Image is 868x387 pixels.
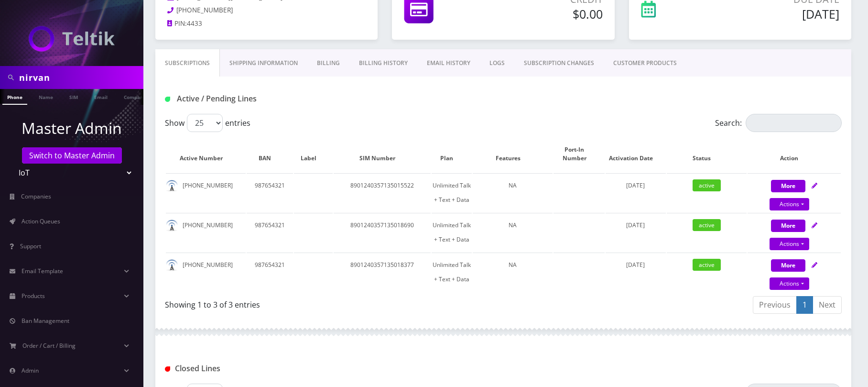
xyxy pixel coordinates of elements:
[165,366,170,372] img: Closed Lines
[294,136,333,172] th: Label: activate to sort column ascending
[693,219,721,231] span: active
[247,173,293,212] td: 987654321
[473,136,553,172] th: Features: activate to sort column ascending
[432,136,472,172] th: Plan: activate to sort column ascending
[770,277,809,290] a: Actions
[22,267,63,275] span: Email Template
[247,136,293,172] th: BAN: activate to sort column ascending
[22,292,45,300] span: Products
[22,317,69,325] span: Ban Management
[2,89,27,105] a: Phone
[165,97,170,102] img: Active / Pending Lines
[247,213,293,252] td: 987654321
[65,89,83,104] a: SIM
[606,136,665,172] th: Activation Date: activate to sort column ascending
[473,253,553,291] td: NA
[20,242,41,250] span: Support
[432,173,472,212] td: Unlimited Talk + Text + Data
[22,147,122,164] a: Switch to Master Admin
[771,259,805,272] button: More
[22,342,76,350] span: Order / Cart / Billing
[155,49,220,77] a: Subscriptions
[813,296,842,314] a: Next
[417,49,480,77] a: EMAIL HISTORY
[473,213,553,252] td: NA
[493,7,603,21] h5: $0.00
[746,114,842,132] input: Search:
[349,49,417,77] a: Billing History
[176,6,233,14] span: [PHONE_NUMBER]
[748,136,841,172] th: Action: activate to sort column ascending
[247,253,293,291] td: 987654321
[334,213,431,252] td: 8901240357135018690
[166,136,246,172] th: Active Number: activate to sort column ascending
[473,173,553,212] td: NA
[166,180,178,192] img: default.png
[166,253,246,291] td: [PHONE_NUMBER]
[715,114,842,132] label: Search:
[21,192,51,200] span: Companies
[626,261,645,269] span: [DATE]
[334,136,431,172] th: SIM Number: activate to sort column ascending
[34,89,58,104] a: Name
[220,49,307,77] a: Shipping Information
[771,180,805,192] button: More
[165,295,496,310] div: Showing 1 to 3 of 3 entries
[19,68,141,87] input: Search in Company
[432,213,472,252] td: Unlimited Talk + Text + Data
[770,238,809,250] a: Actions
[753,296,797,314] a: Previous
[514,49,604,77] a: SUBSCRIPTION CHANGES
[432,253,472,291] td: Unlimited Talk + Text + Data
[29,26,115,52] img: IoT
[165,364,381,373] h1: Closed Lines
[771,220,805,232] button: More
[480,49,514,77] a: LOGS
[770,198,809,210] a: Actions
[119,89,151,104] a: Company
[166,220,178,232] img: default.png
[626,221,645,229] span: [DATE]
[796,296,813,314] a: 1
[604,49,686,77] a: CUSTOMER PRODUCTS
[626,181,645,189] span: [DATE]
[307,49,349,77] a: Billing
[667,136,747,172] th: Status: activate to sort column ascending
[187,114,223,132] select: Showentries
[712,7,839,21] h5: [DATE]
[553,136,605,172] th: Port-In Number: activate to sort column ascending
[22,217,60,225] span: Action Queues
[693,259,721,271] span: active
[166,259,178,271] img: default.png
[693,179,721,191] span: active
[334,173,431,212] td: 8901240357135015522
[89,89,112,104] a: Email
[167,19,187,29] a: PIN:
[165,114,250,132] label: Show entries
[334,253,431,291] td: 8901240357135018377
[166,213,246,252] td: [PHONE_NUMBER]
[165,94,381,103] h1: Active / Pending Lines
[166,173,246,212] td: [PHONE_NUMBER]
[22,366,39,375] span: Admin
[187,19,202,28] span: 4433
